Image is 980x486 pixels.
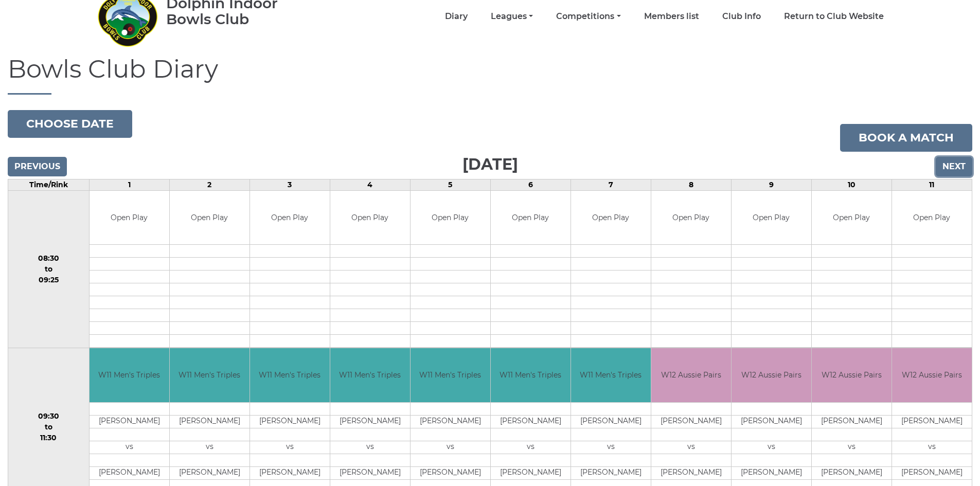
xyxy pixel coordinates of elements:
td: Open Play [250,191,330,245]
td: [PERSON_NAME] [892,466,972,479]
td: W11 Men's Triples [90,348,169,402]
td: W11 Men's Triples [170,348,250,402]
input: Next [936,157,972,176]
td: 08:30 to 09:25 [8,190,90,348]
td: vs [330,441,410,454]
td: 10 [811,179,892,190]
td: vs [491,441,571,454]
td: 9 [731,179,811,190]
td: Open Play [170,191,250,245]
td: [PERSON_NAME] [812,415,892,428]
a: Book a match [840,124,972,152]
td: vs [571,441,651,454]
input: Previous [8,157,67,176]
td: vs [651,441,731,454]
td: W11 Men's Triples [250,348,330,402]
td: vs [250,441,330,454]
td: vs [170,441,250,454]
td: [PERSON_NAME] [170,466,250,479]
td: [PERSON_NAME] [411,415,490,428]
td: [PERSON_NAME] [330,415,410,428]
td: [PERSON_NAME] [250,466,330,479]
td: vs [892,441,972,454]
td: W12 Aussie Pairs [651,348,731,402]
a: Members list [644,11,699,22]
td: 4 [330,179,410,190]
td: Open Play [491,191,571,245]
td: 7 [571,179,651,190]
td: [PERSON_NAME] [892,415,972,428]
td: [PERSON_NAME] [491,415,571,428]
td: W11 Men's Triples [411,348,490,402]
td: [PERSON_NAME] [651,415,731,428]
a: Club Info [722,11,761,22]
a: Return to Club Website [784,11,884,22]
td: W11 Men's Triples [571,348,651,402]
td: Open Play [90,191,169,245]
td: [PERSON_NAME] [90,466,169,479]
a: Leagues [491,11,533,22]
td: [PERSON_NAME] [411,466,490,479]
td: [PERSON_NAME] [812,466,892,479]
td: 11 [892,179,972,190]
td: Time/Rink [8,179,90,190]
td: [PERSON_NAME] [732,415,811,428]
td: vs [812,441,892,454]
td: 6 [490,179,571,190]
td: [PERSON_NAME] [571,415,651,428]
td: [PERSON_NAME] [571,466,651,479]
td: W11 Men's Triples [330,348,410,402]
button: Choose date [8,110,132,138]
h1: Bowls Club Diary [8,56,972,95]
td: [PERSON_NAME] [732,466,811,479]
td: W12 Aussie Pairs [892,348,972,402]
a: Competitions [556,11,620,22]
td: vs [732,441,811,454]
td: [PERSON_NAME] [491,466,571,479]
td: vs [90,441,169,454]
td: 8 [651,179,731,190]
td: Open Play [812,191,892,245]
td: 2 [169,179,250,190]
td: 3 [250,179,330,190]
td: 5 [410,179,490,190]
td: Open Play [571,191,651,245]
td: Open Play [651,191,731,245]
td: 1 [89,179,169,190]
td: [PERSON_NAME] [90,415,169,428]
td: [PERSON_NAME] [330,466,410,479]
td: Open Play [411,191,490,245]
td: vs [411,441,490,454]
td: [PERSON_NAME] [170,415,250,428]
td: W12 Aussie Pairs [732,348,811,402]
td: Open Play [330,191,410,245]
td: [PERSON_NAME] [651,466,731,479]
td: W11 Men's Triples [491,348,571,402]
td: W12 Aussie Pairs [812,348,892,402]
td: [PERSON_NAME] [250,415,330,428]
td: Open Play [732,191,811,245]
a: Diary [445,11,468,22]
td: Open Play [892,191,972,245]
